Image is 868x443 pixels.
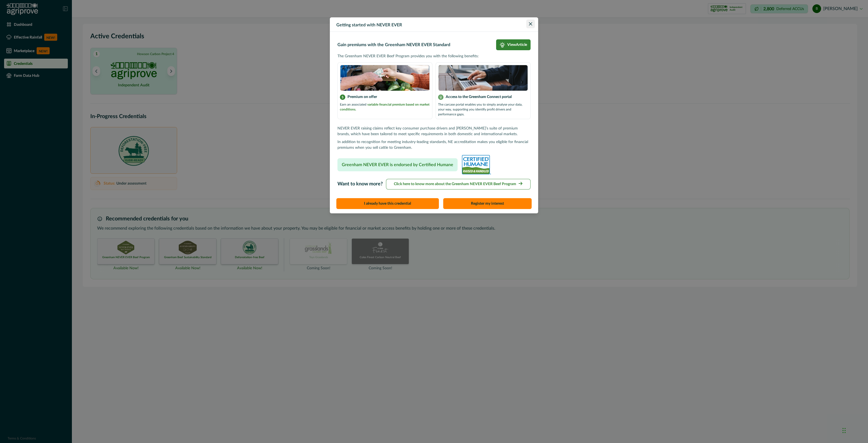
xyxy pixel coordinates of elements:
[340,65,430,91] img: certification logo
[337,181,383,188] p: Want to know more?
[438,65,528,91] img: certification logo
[496,39,531,50] a: light-bulb-iconViewArticle
[340,103,429,111] span: variable financial premium based on market conditions.
[526,20,535,28] button: Close
[337,126,531,137] p: NEVER EVER raising claims reflect key consumer purchase drivers and [PERSON_NAME]’s suite of prem...
[843,422,846,439] div: Drag
[347,94,377,100] p: Premium on offer
[386,179,531,189] button: Click here to know more about the Greenham NEVER EVER Beef Program
[337,139,531,151] p: In addition to recognition for meeting industry-leading standards, NE accreditation makes you eli...
[841,417,868,443] iframe: Chat Widget
[500,42,505,48] img: light-bulb-icon
[438,102,528,117] p: The carcase portal enables you to simply analyse your data, your way, supporting you identify pro...
[337,42,450,48] p: Gain premiums with the Greenham NEVER EVER Standard
[342,162,453,168] p: Greenham NEVER EVER is endorsed by Certified Humane
[336,198,439,209] button: I already have this credential
[507,43,527,47] p: View Article
[340,102,430,112] p: Earn an associated
[330,17,538,32] header: Getting started with NEVER EVER
[462,155,491,175] img: certified_humane_never_ever-293e6c0d.jpg
[446,94,512,100] p: Access to the Greenham Connect portal
[337,53,531,59] p: The Greenham NEVER EVER Beef Program provides you with the following benefits:
[443,198,532,209] button: Register my interest
[394,181,516,187] p: Click here to know more about the Greenham NEVER EVER Beef Program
